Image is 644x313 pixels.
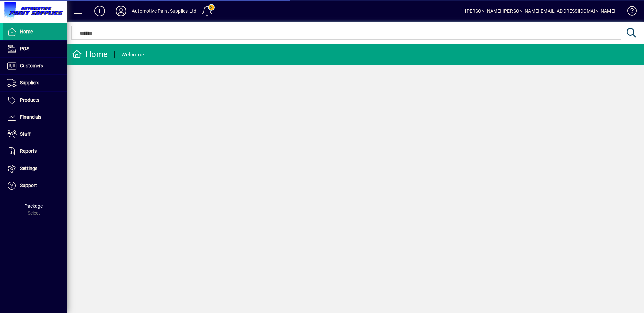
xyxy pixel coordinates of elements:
[465,6,615,16] div: [PERSON_NAME] [PERSON_NAME][EMAIL_ADDRESS][DOMAIN_NAME]
[3,126,67,143] a: Staff
[20,80,39,85] span: Suppliers
[72,49,108,60] div: Home
[20,166,37,171] span: Settings
[3,75,67,91] a: Suppliers
[20,46,29,51] span: POS
[20,114,41,120] span: Financials
[121,49,144,60] div: Welcome
[3,92,67,109] a: Products
[3,58,67,74] a: Customers
[20,29,33,34] span: Home
[622,1,636,23] a: Knowledge Base
[3,41,67,57] a: POS
[3,177,67,194] a: Support
[3,109,67,126] a: Financials
[20,131,31,137] span: Staff
[132,6,196,16] div: Automotive Paint Supplies Ltd
[20,63,43,68] span: Customers
[89,5,110,17] button: Add
[3,160,67,177] a: Settings
[20,183,37,188] span: Support
[3,143,67,160] a: Reports
[20,97,39,103] span: Products
[110,5,132,17] button: Profile
[20,148,37,154] span: Reports
[24,203,43,209] span: Package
